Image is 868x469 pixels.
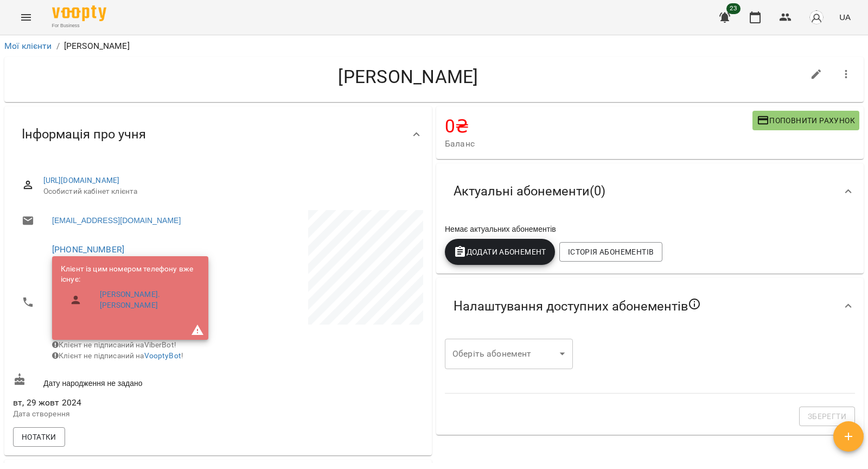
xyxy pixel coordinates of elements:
span: Поповнити рахунок [757,114,855,127]
button: Додати Абонемент [445,239,555,265]
svg: Якщо не обрано жодного, клієнт зможе побачити всі публічні абонементи [688,297,701,310]
div: Дату народження не задано [11,371,218,391]
span: Додати Абонемент [454,245,546,258]
li: / [56,40,60,53]
img: Voopty Logo [52,5,106,21]
a: Мої клієнти [4,41,52,51]
span: For Business [52,22,106,29]
img: avatar_s.png [809,10,824,25]
span: Інформація про учня [22,126,146,143]
p: Дата створення [13,409,216,420]
div: Актуальні абонементи(0) [436,163,864,219]
span: Баланс [445,137,752,150]
span: UA [839,11,851,23]
a: [URL][DOMAIN_NAME] [43,176,120,185]
button: Історія абонементів [559,242,662,262]
span: 23 [726,3,741,14]
span: Клієнт не підписаний на ViberBot! [52,340,176,349]
span: Історія абонементів [568,245,654,258]
span: Клієнт не підписаний на ! [52,351,183,360]
span: вт, 29 жовт 2024 [13,396,216,409]
h4: [PERSON_NAME] [13,66,803,88]
div: ​ [445,339,573,369]
div: Інформація про учня [4,106,432,162]
nav: breadcrumb [4,40,864,53]
span: Особистий кабінет клієнта [43,186,414,197]
h4: 0 ₴ [445,115,752,137]
button: Поповнити рахунок [752,111,859,130]
a: [EMAIL_ADDRESS][DOMAIN_NAME] [52,215,181,226]
button: Нотатки [13,427,65,447]
div: Немає актуальних абонементів [443,221,857,237]
button: UA [835,7,855,27]
a: [PERSON_NAME]. [PERSON_NAME] [100,289,191,310]
a: [PHONE_NUMBER] [52,244,124,255]
ul: Клієнт із цим номером телефону вже існує: [61,264,200,320]
span: Актуальні абонементи ( 0 ) [454,183,605,200]
div: Налаштування доступних абонементів [436,278,864,334]
p: [PERSON_NAME] [64,40,130,53]
span: Налаштування доступних абонементів [454,297,701,315]
button: Menu [13,4,39,30]
span: Нотатки [22,430,56,443]
a: VooptyBot [144,351,181,360]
